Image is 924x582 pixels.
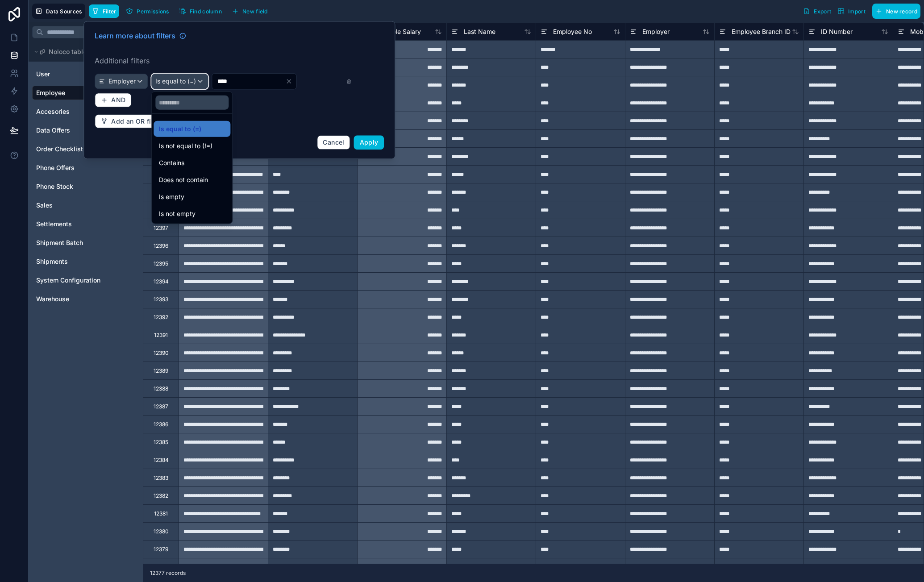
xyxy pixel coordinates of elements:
[32,86,139,100] div: Employee
[834,4,869,19] button: Import
[872,4,920,19] button: New record
[36,145,108,154] a: Order Checklist
[32,4,85,19] button: Data Sources
[32,46,134,58] button: Noloco tables
[159,175,208,185] span: Does not contain
[36,257,108,266] a: Shipments
[154,474,168,482] div: 12383
[36,126,70,135] span: Data Offers
[36,276,100,285] span: System Configuration
[36,88,108,97] a: Employee
[642,27,670,36] span: Employer
[154,278,169,285] div: 12394
[32,292,139,306] div: Warehouse
[154,403,168,410] div: 12387
[732,27,791,36] span: Employee Branch ID
[36,126,108,135] a: Data Offers
[49,47,90,56] span: Noloco tables
[36,182,108,191] a: Phone Stock
[123,4,172,18] button: Permissions
[553,27,592,36] span: Employee No
[137,8,169,15] span: Permissions
[176,4,225,18] button: Find column
[242,8,268,15] span: New field
[159,124,201,134] span: Is equal to (=)
[32,142,139,156] div: Order Checklist
[154,528,169,535] div: 12380
[32,273,139,287] div: System Configuration
[36,107,70,116] span: Accesories
[159,141,212,151] span: Is not equal to (!=)
[154,260,168,267] div: 12395
[36,276,108,285] a: System Configuration
[154,421,168,428] div: 12386
[32,198,139,212] div: Sales
[32,67,139,81] div: User
[154,492,168,499] div: 12382
[848,8,866,15] span: Import
[154,367,168,374] div: 12389
[36,145,83,154] span: Order Checklist
[32,179,139,194] div: Phone Stock
[36,163,108,172] a: Phone Offers
[36,257,68,266] span: Shipments
[154,439,168,446] div: 12385
[154,349,169,357] div: 12390
[32,123,139,137] div: Data Offers
[36,163,75,172] span: Phone Offers
[103,8,117,15] span: Filter
[800,4,834,19] button: Export
[154,546,168,553] div: 12379
[375,27,421,36] span: Available Salary
[154,224,168,232] div: 12397
[32,236,139,250] div: Shipment Batch
[36,70,108,79] a: User
[36,182,73,191] span: Phone Stock
[154,242,168,249] div: 12396
[46,8,82,15] span: Data Sources
[154,385,168,392] div: 12388
[36,220,108,229] a: Settlements
[36,107,108,116] a: Accesories
[36,220,72,229] span: Settlements
[154,332,168,339] div: 12391
[190,8,222,15] span: Find column
[154,564,168,571] div: 12378
[886,8,917,15] span: New record
[154,457,169,464] div: 12384
[821,27,853,36] span: ID Number
[154,296,168,303] div: 12393
[154,314,168,321] div: 12392
[36,295,108,303] a: Warehouse
[159,208,196,219] span: Is not empty
[32,161,139,175] div: Phone Offers
[36,201,53,210] span: Sales
[32,254,139,269] div: Shipments
[154,510,168,517] div: 12381
[36,70,50,79] span: User
[123,4,175,18] a: Permissions
[869,4,920,19] a: New record
[36,238,108,247] a: Shipment Batch
[36,295,69,303] span: Warehouse
[36,238,83,247] span: Shipment Batch
[229,4,271,18] button: New field
[36,88,65,97] span: Employee
[814,8,831,15] span: Export
[32,217,139,231] div: Settlements
[150,570,186,577] span: 12377 records
[32,104,139,119] div: Accesories
[159,158,184,168] span: Contains
[159,191,184,202] span: Is empty
[464,27,495,36] span: Last Name
[89,4,120,18] button: Filter
[36,201,108,210] a: Sales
